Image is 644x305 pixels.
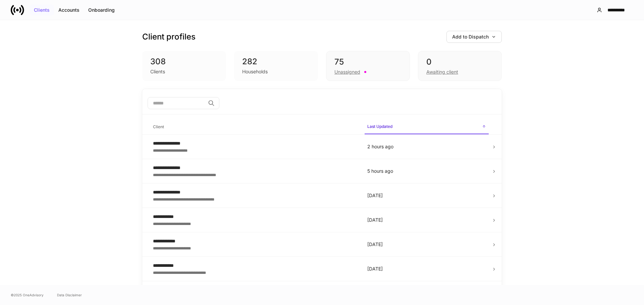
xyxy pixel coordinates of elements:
div: 75 [334,57,401,67]
h3: Client profiles [142,31,196,42]
div: Accounts [58,8,79,12]
p: [DATE] [367,192,486,199]
div: 75Unassigned [326,51,410,81]
div: Awaiting client [426,69,458,75]
button: Accounts [54,5,84,15]
p: [DATE] [367,241,486,248]
div: Clients [34,8,50,12]
div: 0Awaiting client [418,51,502,81]
div: 282 [242,56,310,67]
p: [DATE] [367,217,486,223]
div: Add to Dispatch [452,34,496,39]
button: Add to Dispatch [446,31,502,43]
div: 308 [150,56,218,67]
p: 2 hours ago [367,143,486,150]
div: Onboarding [88,8,115,12]
h6: Client [153,124,164,130]
span: Last Updated [365,120,489,134]
h6: Last Updated [367,123,392,130]
div: Clients [150,68,165,75]
div: 0 [426,57,493,67]
div: Households [242,68,268,75]
p: [DATE] [367,265,486,272]
button: Clients [30,5,54,15]
div: Unassigned [334,69,360,75]
span: Client [150,120,359,134]
button: Onboarding [84,5,119,15]
p: 5 hours ago [367,168,486,174]
a: Data Disclaimer [57,292,82,298]
span: © 2025 OneAdvisory [11,292,44,298]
